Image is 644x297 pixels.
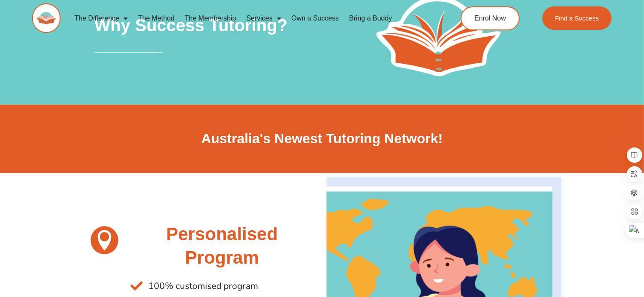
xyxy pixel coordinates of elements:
[241,9,286,28] a: Services
[474,15,506,22] span: Enrol Now
[146,278,258,294] span: 100% customised program
[179,9,241,28] a: The Membership
[69,9,133,28] a: The Difference
[461,6,520,30] a: Enrol Now
[286,9,344,28] a: Own a Success
[542,6,612,30] a: Find a Success
[555,15,599,21] span: Find a Success
[130,223,313,269] h2: Personalised Program
[69,9,427,28] nav: Menu
[133,9,179,28] a: The Method
[601,256,644,297] iframe: Chat Widget
[344,9,397,28] a: Bring a Buddy
[83,130,562,148] h2: Australia's Newest Tutoring Network!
